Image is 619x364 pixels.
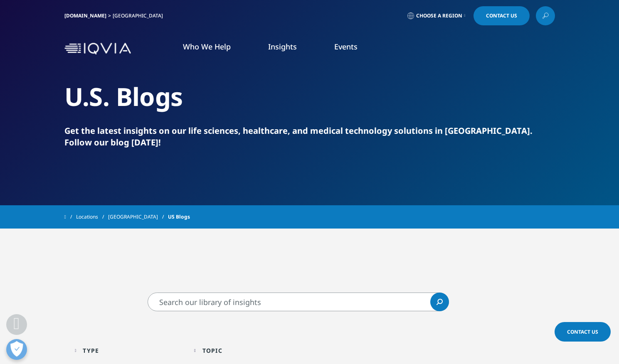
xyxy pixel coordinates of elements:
[64,81,555,112] h2: U.S. Blogs
[437,299,443,305] svg: Search
[64,43,131,55] img: IQVIA Healthcare Information Technology and Pharma Clinical Research Company
[113,12,166,19] div: [GEOGRAPHIC_DATA]
[567,328,598,335] span: Contact Us
[64,12,106,19] a: [DOMAIN_NAME]
[486,13,517,18] span: Contact Us
[416,12,462,19] span: Choose a Region
[64,125,555,148] div: Get the latest insights on our life sciences, healthcare, and medical technology solutions in [GE...
[473,6,530,25] a: Contact Us
[334,42,358,52] a: Events
[268,42,297,52] a: Insights
[134,29,555,68] nav: Primary
[76,209,108,224] a: Locations
[168,209,190,224] span: US Blogs
[83,347,99,354] div: Type facet.
[555,322,611,342] a: Contact Us
[6,339,27,360] button: Open Preferences
[183,42,231,52] a: Who We Help
[202,347,222,354] div: Topic facet.
[430,293,449,311] a: Search
[108,209,168,224] a: [GEOGRAPHIC_DATA]
[148,293,449,311] input: Search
